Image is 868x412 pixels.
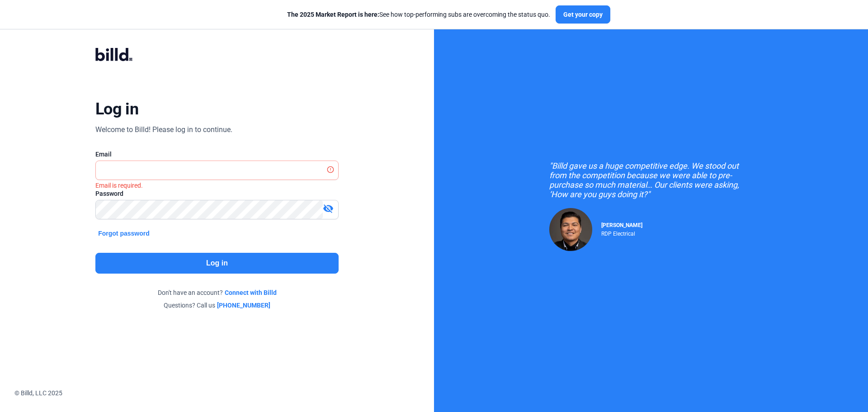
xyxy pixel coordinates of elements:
button: Get your copy [556,5,610,24]
div: RDP Electrical [601,228,642,237]
a: [PHONE_NUMBER] [217,301,270,310]
mat-icon: visibility_off [323,203,334,214]
button: Log in [95,253,339,274]
a: Connect with Billd [225,288,277,297]
img: Raul Pacheco [549,208,592,251]
div: Email [95,150,339,159]
i: Email is required. [95,182,143,189]
span: [PERSON_NAME] [601,222,642,228]
div: Password [95,189,339,198]
div: Welcome to Billd! Please log in to continue. [95,124,232,135]
span: The 2025 Market Report is here: [287,11,379,18]
div: See how top-performing subs are overcoming the status quo. [287,10,550,19]
div: Log in [95,99,138,119]
div: Don't have an account? [95,288,339,297]
button: Forgot password [95,228,152,238]
div: Questions? Call us [95,301,339,310]
div: "Billd gave us a huge competitive edge. We stood out from the competition because we were able to... [549,161,753,199]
